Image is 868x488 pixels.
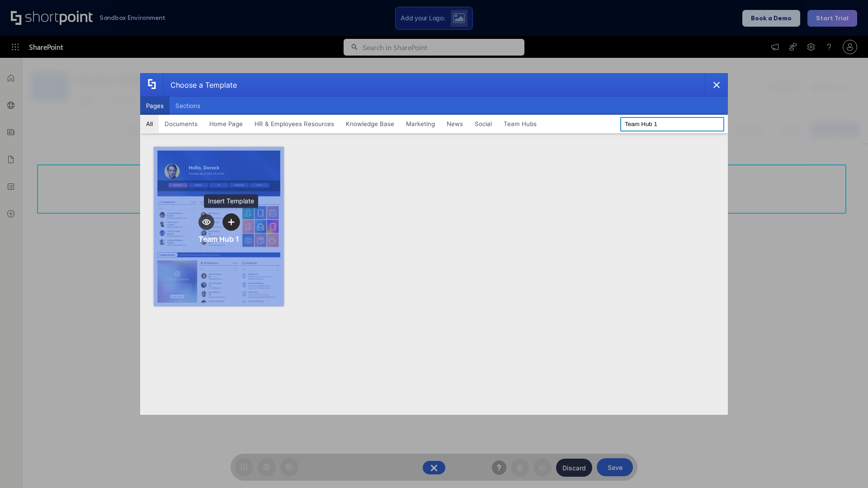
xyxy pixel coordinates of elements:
button: Knowledge Base [340,115,400,133]
button: Home Page [203,115,249,133]
button: All [140,115,159,133]
div: Team Hub 1 [198,235,239,244]
button: Social [469,115,498,133]
button: Marketing [400,115,441,133]
button: Sections [170,97,206,115]
button: Team Hubs [498,115,542,133]
button: Pages [140,97,170,115]
button: News [441,115,469,133]
div: template selector [140,73,728,415]
input: Search [620,117,724,131]
iframe: Chat Widget [823,445,868,488]
button: Documents [159,115,203,133]
button: HR & Employees Resources [249,115,340,133]
div: Choose a Template [163,74,237,96]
